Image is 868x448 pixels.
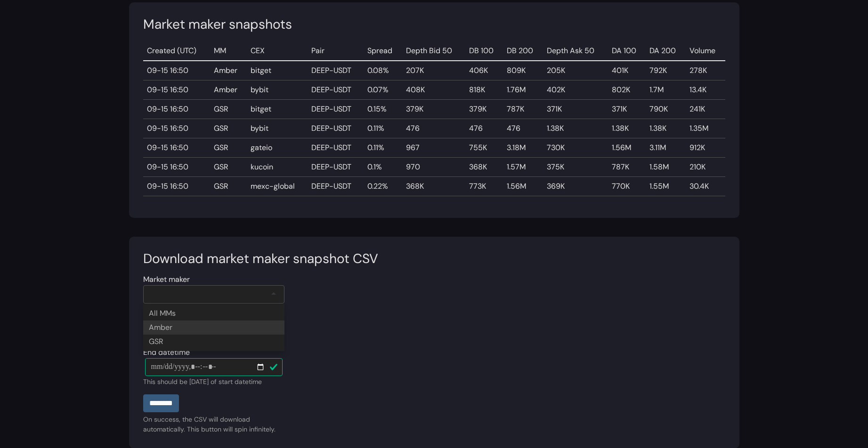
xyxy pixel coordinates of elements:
td: DB 200 [503,41,543,61]
td: GSR [210,177,247,196]
td: 278K [686,61,725,80]
td: bybit [247,119,308,138]
td: 408K [402,80,465,100]
td: 1.56M [608,138,646,158]
td: GSR [210,119,247,138]
td: 818K [465,80,503,100]
td: Amber [210,80,247,100]
td: 476 [503,119,543,138]
td: 0.07% [364,80,402,100]
td: 09-15 16:50 [143,177,211,196]
td: Depth Ask 50 [543,41,608,61]
small: This should be [DATE] of start datetime [143,377,262,386]
td: 1.38K [608,119,646,138]
td: GSR [210,100,247,119]
td: DEEP-USDT [308,100,364,119]
div: All MMs [143,306,284,320]
td: 809K [503,61,543,80]
td: 207K [402,61,465,80]
td: 0.1% [364,158,402,177]
td: DEEP-USDT [308,119,364,138]
h3: Market maker snapshots [143,16,725,32]
td: 402K [543,80,608,100]
td: mexc-global [247,177,308,196]
td: 912K [686,138,725,158]
td: Amber [210,61,247,80]
td: DA 200 [646,41,686,61]
td: 371K [543,100,608,119]
td: 0.11% [364,138,402,158]
td: 371K [608,100,646,119]
td: 09-15 16:50 [143,158,211,177]
td: 1.38K [543,119,608,138]
td: CEX [247,41,308,61]
td: 1.76M [503,80,543,100]
td: 802K [608,80,646,100]
td: 3.11M [646,138,686,158]
td: 368K [402,177,465,196]
td: GSR [210,138,247,158]
td: 379K [465,100,503,119]
td: 476 [402,119,465,138]
td: 770K [608,177,646,196]
td: Created (UTC) [143,41,211,61]
td: Spread [364,41,402,61]
h3: Download market maker snapshot CSV [143,251,725,267]
td: 406K [465,61,503,80]
div: Amber [143,320,284,335]
label: Market maker [143,274,190,285]
div: On success, the CSV will download automatically. This button will spin infinitely. [143,415,284,434]
td: 790K [646,100,686,119]
td: 967 [402,138,465,158]
td: 09-15 16:50 [143,138,211,158]
td: 205K [543,61,608,80]
td: 09-15 16:50 [143,61,211,80]
td: 1.38K [646,119,686,138]
td: GSR [210,158,247,177]
label: End datetime [143,347,190,358]
td: Pair [308,41,364,61]
td: 792K [646,61,686,80]
td: 0.22% [364,177,402,196]
td: 09-15 16:50 [143,80,211,100]
td: 773K [465,177,503,196]
td: Volume [686,41,725,61]
td: DEEP-USDT [308,80,364,100]
td: MM [210,41,247,61]
td: 970 [402,158,465,177]
td: 09-15 16:50 [143,100,211,119]
td: kucoin [247,158,308,177]
td: 476 [465,119,503,138]
td: 241K [686,100,725,119]
td: 368K [465,158,503,177]
td: 0.08% [364,61,402,80]
td: DEEP-USDT [308,61,364,80]
td: 787K [608,158,646,177]
td: DEEP-USDT [308,138,364,158]
td: 0.15% [364,100,402,119]
td: 3.18M [503,138,543,158]
td: 1.57M [503,158,543,177]
td: 401K [608,61,646,80]
td: gateio [247,138,308,158]
td: 09-15 16:50 [143,119,211,138]
td: 375K [543,158,608,177]
td: 1.35M [686,119,725,138]
div: GSR [143,335,284,349]
td: DB 100 [465,41,503,61]
td: 0.11% [364,119,402,138]
td: bybit [247,80,308,100]
td: DA 100 [608,41,646,61]
td: 369K [543,177,608,196]
td: DEEP-USDT [308,158,364,177]
td: Depth Bid 50 [402,41,465,61]
td: 1.55M [646,177,686,196]
td: 755K [465,138,503,158]
td: 30.4K [686,177,725,196]
td: 787K [503,100,543,119]
td: 1.56M [503,177,543,196]
td: 210K [686,158,725,177]
td: bitget [247,100,308,119]
td: DEEP-USDT [308,177,364,196]
td: bitget [247,61,308,80]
